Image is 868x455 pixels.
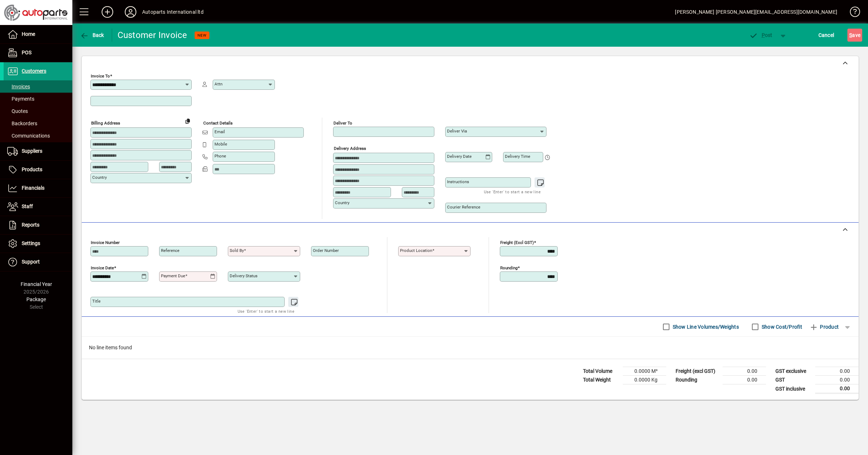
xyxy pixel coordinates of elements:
td: 0.00 [723,367,766,376]
td: GST exclusive [772,367,815,376]
label: Show Line Volumes/Weights [671,323,739,330]
td: 0.0000 M³ [623,367,666,376]
mat-label: Delivery time [505,154,530,159]
span: Financial Year [21,281,52,287]
a: POS [4,44,72,62]
span: Products [22,167,42,172]
td: GST [772,376,815,384]
a: Staff [4,198,72,216]
mat-label: Delivery date [447,154,472,159]
span: Backorders [7,121,37,126]
a: Quotes [4,105,72,117]
mat-hint: Use 'Enter' to start a new line [484,188,541,196]
a: Payments [4,93,72,105]
mat-label: Delivery status [230,273,258,278]
span: Invoices [7,84,30,89]
mat-label: Freight (excl GST) [500,240,534,245]
mat-label: Reference [161,248,179,253]
button: Product [806,320,842,333]
mat-label: Deliver To [333,121,352,126]
span: Reports [22,222,39,228]
button: Post [745,29,776,42]
div: Autoparts International ltd [142,6,204,18]
mat-label: Attn [214,81,222,87]
a: Knowledge Base [844,1,859,25]
mat-label: Deliver via [447,129,467,134]
span: P [762,32,765,38]
span: Settings [22,240,40,246]
td: Rounding [672,376,723,384]
button: Profile [119,5,142,18]
mat-label: Instructions [447,179,469,184]
mat-label: Invoice number [91,240,120,245]
td: Total Weight [579,376,623,384]
span: Product [809,321,839,333]
span: NEW [197,33,207,38]
a: Products [4,161,72,179]
mat-label: Country [335,200,349,205]
span: ave [849,29,860,41]
app-page-header-button: Back [72,29,112,42]
span: Quotes [7,108,28,114]
td: 0.00 [815,367,859,376]
a: Support [4,253,72,271]
a: Invoices [4,80,72,93]
a: Home [4,25,72,43]
span: Home [22,31,35,37]
mat-label: Invoice To [91,73,110,79]
mat-label: Rounding [500,265,518,270]
span: Package [26,296,46,302]
div: No line items found [82,337,859,359]
mat-label: Payment due [161,273,185,278]
mat-label: Sold by [230,248,244,253]
td: 0.00 [815,376,859,384]
span: Payments [7,96,34,102]
td: 0.00 [815,384,859,393]
a: Reports [4,216,72,234]
mat-label: Title [92,299,101,304]
span: Financials [22,185,44,191]
a: Backorders [4,117,72,130]
span: Communications [7,133,50,139]
button: Add [96,5,119,18]
span: Back [80,32,104,38]
a: Financials [4,179,72,197]
button: Save [847,29,862,42]
mat-label: Invoice date [91,265,114,270]
mat-hint: Use 'Enter' to start a new line [238,307,294,315]
td: Freight (excl GST) [672,367,723,376]
button: Back [78,29,106,42]
mat-label: Order number [313,248,339,253]
span: Staff [22,203,33,209]
span: ost [749,32,773,38]
td: 0.0000 Kg [623,376,666,384]
span: Support [22,259,40,265]
label: Show Cost/Profit [760,323,802,330]
mat-label: Product location [400,248,432,253]
div: Customer Invoice [118,29,187,41]
span: Cancel [818,29,834,41]
span: S [849,32,852,38]
td: 0.00 [723,376,766,384]
span: Suppliers [22,148,42,154]
td: Total Volume [579,367,623,376]
mat-label: Courier Reference [447,205,480,210]
span: POS [22,50,31,55]
a: Settings [4,235,72,253]
a: Communications [4,130,72,142]
a: Suppliers [4,142,72,160]
button: Cancel [817,29,836,42]
span: Customers [22,68,46,74]
div: [PERSON_NAME] [PERSON_NAME][EMAIL_ADDRESS][DOMAIN_NAME] [675,6,837,18]
td: GST inclusive [772,384,815,393]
